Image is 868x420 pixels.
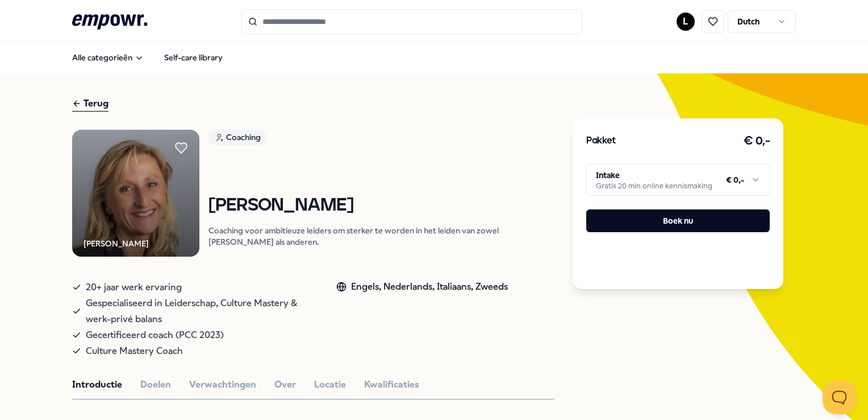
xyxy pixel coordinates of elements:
[336,279,508,294] div: Engels, Nederlands, Italiaans, Zweeds
[823,380,857,414] iframe: Help Scout Beacon - Open
[744,132,770,150] h3: € 0,-
[314,377,346,392] button: Locatie
[208,196,554,216] h1: [PERSON_NAME]
[86,343,183,359] span: Culture Mastery Coach
[208,225,554,248] p: Coaching voor ambitieuze leiders om sterker te worden in het leiden van zowel [PERSON_NAME] als a...
[63,46,153,69] button: Alle categorieën
[84,237,149,250] div: [PERSON_NAME]
[364,377,419,392] button: Kwalificaties
[86,279,182,295] span: 20+ jaar werk ervaring
[155,46,232,69] a: Self-care library
[586,209,770,232] button: Boek nu
[140,377,171,392] button: Doelen
[241,9,582,34] input: Search for products, categories or subcategories
[72,377,122,392] button: Introductie
[86,327,224,343] span: Gecertificeerd coach (PCC 2023)
[86,295,313,327] span: Gespecialiseerd in Leiderschap, Culture Mastery & werk-privé balans
[72,130,199,257] img: Product Image
[63,46,232,69] nav: Main
[72,96,108,112] div: Terug
[208,130,554,150] a: Coaching
[189,377,256,392] button: Verwachtingen
[208,130,267,146] div: Coaching
[677,13,695,31] button: L
[274,377,296,392] button: Over
[586,134,616,149] h3: Pakket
